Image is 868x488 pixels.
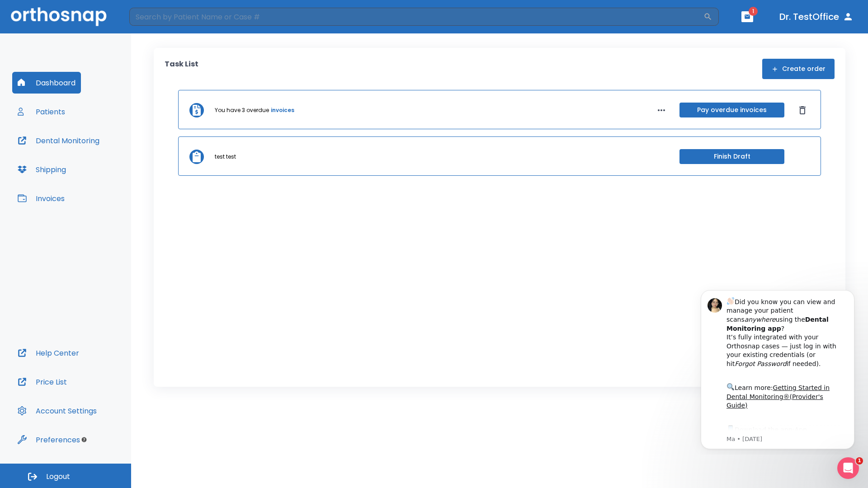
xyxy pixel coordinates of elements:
[12,429,85,450] button: Preferences
[129,8,703,26] input: Search by Patient Name or Case #
[679,149,784,164] button: Finish Draft
[12,101,71,122] button: Patients
[153,14,160,21] button: Dismiss notification
[11,7,107,26] img: Orthosnap
[12,371,72,393] button: Price List
[271,106,294,114] a: invoices
[837,457,859,479] iframe: Intercom live chat
[795,103,810,117] button: Dismiss
[679,103,784,117] button: Pay overdue invoices
[215,153,236,161] p: test test
[39,142,153,188] div: Download the app: | ​ Let us know if you need help getting started!
[687,282,868,455] iframe: Intercom notifications message
[80,436,88,444] div: Tooltip anchor
[762,59,835,79] button: Create order
[39,153,153,161] p: Message from Ma, sent 5w ago
[856,457,863,465] span: 1
[46,472,70,482] span: Logout
[12,72,81,94] button: Dashboard
[12,130,105,151] button: Dental Monitoring
[12,342,85,364] button: Help Center
[12,159,71,180] button: Shipping
[12,400,102,422] button: Account Settings
[749,7,758,16] span: 1
[165,59,198,79] p: Task List
[215,106,269,114] p: You have 3 overdue
[12,188,70,209] button: Invoices
[39,144,120,160] a: App Store
[776,9,857,25] button: Dr. TestOffice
